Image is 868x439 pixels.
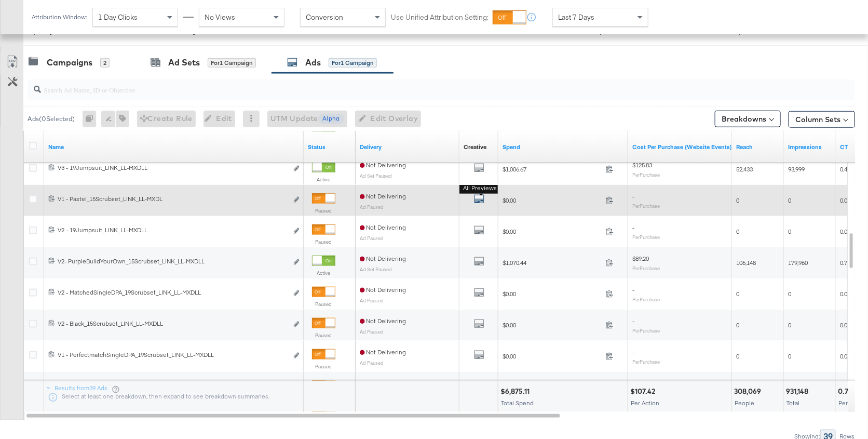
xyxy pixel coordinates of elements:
label: Paused [312,238,335,245]
div: for 1 Campaign [329,58,377,68]
span: Not Delivering [360,255,406,262]
span: Not Delivering [360,348,406,356]
span: 0.41 % [840,165,857,173]
label: Active [312,176,335,183]
sub: Per Purchase [632,265,660,271]
span: Per Action [631,399,659,407]
div: 931,148 [786,387,811,396]
span: - [632,223,634,231]
span: 0.00 % [840,196,857,204]
span: No Views [205,12,235,22]
span: $1,006.67 [503,165,602,173]
span: Not Delivering [360,223,406,231]
a: Shows the current state of your Ad. [308,143,351,151]
span: $89.20 [632,255,649,262]
div: V1 - Pastel_15Scrubset_LINK_LL-MXDL [58,195,288,203]
div: V2- PurpleBuildYourOwn_15Scrubset_LINK_LL-MXDLL [58,257,288,265]
a: The total amount spent to date. [503,143,624,151]
div: 308,069 [734,387,764,396]
sub: Per Purchase [632,203,660,209]
sub: Ad Paused [360,360,384,366]
span: - [632,192,634,200]
label: Paused [312,363,335,370]
a: The average cost for each purchase tracked by your Custom Audience pixel on your website after pe... [632,143,732,151]
span: People [735,399,754,407]
span: 0.00 % [840,321,857,329]
div: Campaigns [47,57,92,69]
sub: Per Purchase [632,171,660,178]
sub: Per Purchase [632,296,660,302]
span: 0 [736,196,739,204]
span: 0 [788,321,791,329]
div: $107.42 [630,387,658,396]
div: Ad Sets [168,57,200,69]
span: Last 7 Days [558,12,594,22]
div: Creative [464,143,486,151]
sub: Ad Paused [360,297,384,303]
div: V3 - 19Jumpsuit_LINK_LL-MXDLL [58,164,288,172]
span: 0 [788,196,791,204]
span: 106,148 [736,259,756,267]
span: Conversion [306,12,343,22]
a: Ad Name. [48,143,300,151]
span: Not Delivering [360,161,406,169]
div: Ads [305,57,321,69]
span: 0.00 % [840,228,857,235]
sub: Per Purchase [632,358,660,365]
span: - [632,348,634,356]
a: Reflects the ability of your Ad to achieve delivery. [360,143,455,151]
span: Not Delivering [360,286,406,294]
sub: Ad Paused [360,204,384,210]
span: Not Delivering [360,192,406,200]
span: $125.83 [632,161,652,169]
div: Ads ( 0 Selected) [28,114,75,124]
span: 0 [736,321,739,329]
div: 0 [83,111,101,127]
div: V2 - MatchedSingleDPA_19Scrubset_LINK_LL-MXDLL [58,288,288,297]
label: Paused [312,332,335,339]
sub: Ad Paused [360,328,384,335]
a: The number of people your ad was served to. [736,143,780,151]
sub: Ad Paused [360,235,384,241]
span: $0.00 [503,228,602,235]
span: - [632,317,634,325]
a: Shows the creative associated with your ad. [464,143,486,151]
span: 0.00 % [840,352,857,360]
span: 0 [788,290,791,298]
span: $1,070.44 [503,259,602,267]
button: Column Sets [789,111,855,128]
label: Use Unified Attribution Setting: [391,12,489,22]
span: 52,433 [736,165,753,173]
button: Breakdowns [715,111,781,127]
span: 0 [788,228,791,235]
sub: Per Purchase [632,327,660,334]
span: 179,960 [788,259,808,267]
div: $6,875.11 [500,387,533,396]
label: Active [312,270,335,276]
span: 0.00 % [840,290,857,298]
div: V2 - Black_15Scrubset_LINK_LL-MXDLL [58,320,288,328]
span: 0 [736,352,739,360]
span: $0.00 [503,196,602,204]
div: 2 [100,58,110,68]
span: 0 [736,290,739,298]
span: 0 [788,352,791,360]
div: V2 - 19Jumpsuit_LINK_LL-MXDLL [58,226,288,234]
span: Total Spend [501,399,534,407]
span: Total [786,399,799,407]
span: $0.00 [503,321,602,329]
span: 1 Day Clicks [98,12,138,22]
a: The number of times your ad was served. On mobile apps an ad is counted as served the first time ... [788,143,832,151]
label: Paused [312,207,335,214]
div: 0.71 % [838,387,862,396]
label: Paused [312,301,335,308]
span: 93,999 [788,165,805,173]
sub: Ad Set Paused [360,266,392,272]
span: $0.00 [503,290,602,298]
sub: Ad Set Paused [360,172,392,179]
span: 0 [736,228,739,235]
span: Not Delivering [360,317,406,325]
span: $0.00 [503,352,602,360]
input: Search Ad Name, ID or Objective [41,75,780,96]
div: Attribution Window: [31,14,87,21]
